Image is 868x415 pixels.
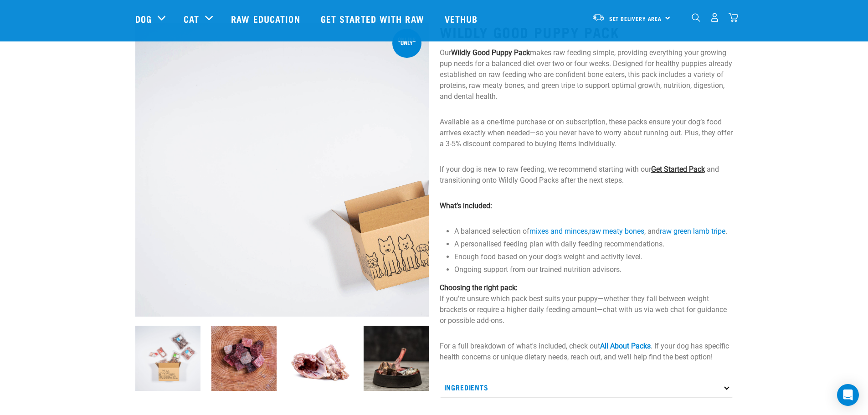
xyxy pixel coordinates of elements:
[710,13,719,22] img: user.png
[440,341,733,363] p: For a full breakdown of what's included, check out . If your dog has specific health concerns or ...
[609,17,662,20] span: Set Delivery Area
[364,326,429,391] img: Assortment Of Ingredients Including, Wallaby Shoulder, Pilchards And Tripe Meat In Metal Pet Bowl
[135,326,200,391] img: Puppy 0 2sec
[454,251,733,262] li: Enough food based on your dog’s weight and activity level.
[660,227,725,236] a: raw green lamb tripe
[440,283,518,292] strong: Choosing the right pack:
[440,117,733,149] p: Available as a one-time purchase or on subscription, these packs ensure your dog’s food arrives e...
[440,282,733,326] p: If you're unsure which pack best suits your puppy—whether they fall between weight brackets or re...
[600,342,651,350] a: All About Packs
[440,164,733,186] p: If your dog is new to raw feeding, we recommend starting with our and transitioning onto Wildly G...
[440,201,492,210] strong: What’s included:
[651,165,705,174] a: Get Started Pack
[692,13,700,22] img: home-icon-1@2x.png
[440,377,733,398] p: Ingredients
[436,0,489,37] a: Vethub
[440,47,733,102] p: Our makes raw feeding simple, providing everything your growing pup needs for a balanced diet ove...
[312,0,436,37] a: Get started with Raw
[529,227,588,236] a: mixes and minces
[222,0,311,37] a: Raw Education
[454,226,733,237] li: A balanced selection of , , and .
[288,326,353,391] img: 1236 Chicken Frame Turks 01
[589,227,644,236] a: raw meaty bones
[135,23,429,317] img: Puppy 0 2sec
[135,12,152,26] a: Dog
[211,326,277,391] img: Assortment Of Different Mixed Meat Cubes
[451,48,530,57] strong: Wildly Good Puppy Pack
[837,384,859,406] div: Open Intercom Messenger
[729,13,738,22] img: home-icon@2x.png
[184,12,199,26] a: Cat
[454,264,733,275] li: Ongoing support from our trained nutrition advisors.
[592,13,605,21] img: van-moving.png
[454,239,733,250] li: A personalised feeding plan with daily feeding recommendations.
